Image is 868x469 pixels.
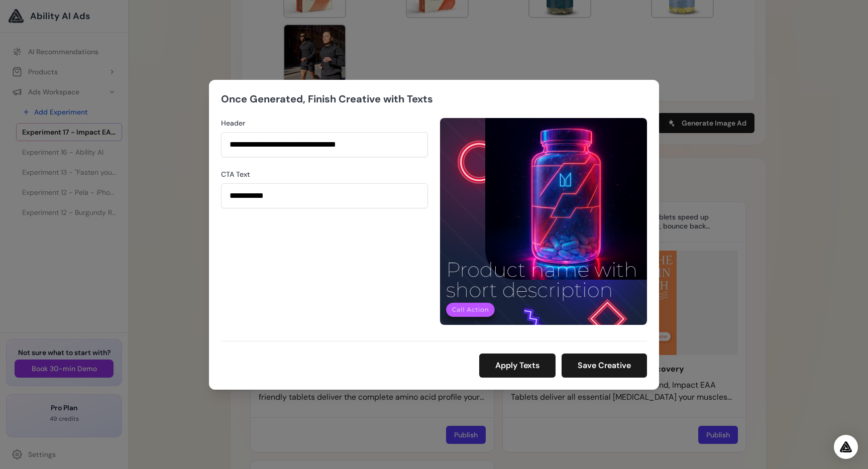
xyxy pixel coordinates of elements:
label: CTA Text [221,169,428,179]
div: Open Intercom Messenger [834,435,858,459]
label: Header [221,118,428,128]
button: Save Creative [562,354,647,378]
h2: Once Generated, Finish Creative with Texts [221,92,433,106]
img: Generated image [440,118,647,325]
button: Apply Texts [479,354,556,378]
